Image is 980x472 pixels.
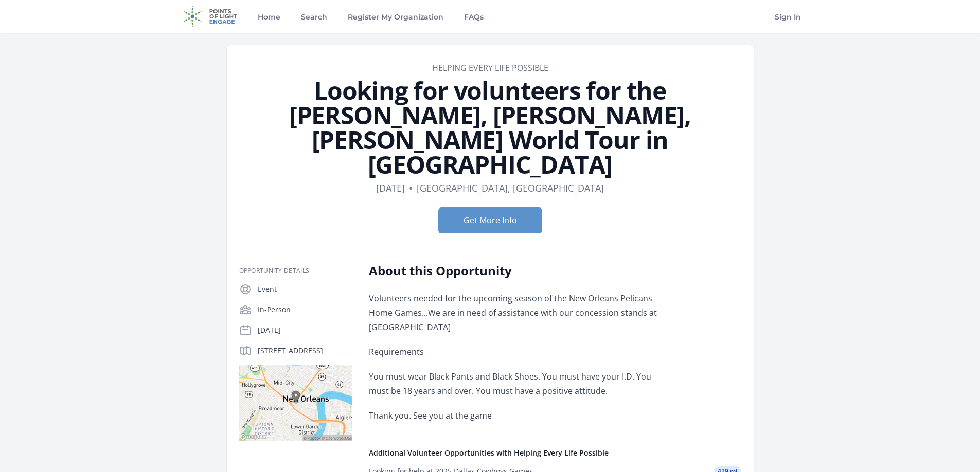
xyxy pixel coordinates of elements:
[239,365,352,441] img: Map
[369,345,670,359] p: Requirements
[369,408,670,423] p: Thank you. See you at the game
[258,305,352,315] p: In-Person
[258,325,352,335] p: [DATE]
[417,181,604,195] dd: [GEOGRAPHIC_DATA], [GEOGRAPHIC_DATA]
[369,291,670,334] p: Volunteers needed for the upcoming season of the New Orleans Pelicans Home Games...We are in need...
[376,181,405,195] dd: [DATE]
[432,62,548,73] a: Helping Every Life Possible
[239,78,741,177] h1: Looking for volunteers for the [PERSON_NAME], [PERSON_NAME], [PERSON_NAME] World Tour in [GEOGRAP...
[438,207,542,233] button: Get More Info
[409,181,413,195] div: •
[258,346,352,356] p: [STREET_ADDRESS]
[369,448,741,458] h4: Additional Volunteer Opportunities with Helping Every Life Possible
[369,369,670,398] p: You must wear Black Pants and Black Shoes. You must have your I.D. You must be 18 years and over....
[369,262,670,279] h2: About this Opportunity
[258,284,352,294] p: Event
[239,267,352,275] h3: Opportunity Details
